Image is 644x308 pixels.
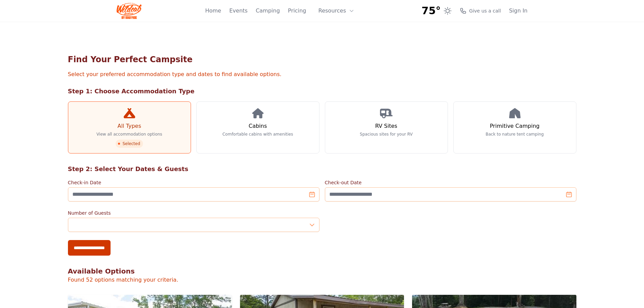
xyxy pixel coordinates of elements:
a: RV Sites Spacious sites for your RV [325,101,448,153]
p: Spacious sites for your RV [360,132,412,137]
span: Selected [116,140,143,148]
span: Give us a call [469,7,501,14]
h3: RV Sites [375,122,397,130]
a: Give us a call [460,7,501,14]
label: Number of Guests [68,210,319,216]
p: Found 52 options matching your criteria. [68,276,576,284]
a: Events [229,7,247,15]
a: Camping [256,7,280,15]
img: Wildcat Logo [117,3,142,19]
a: Home [205,7,221,15]
h3: All Types [117,122,141,130]
span: 75° [422,5,441,17]
h2: Available Options [68,266,576,276]
a: Cabins Comfortable cabins with amenities [196,101,319,153]
button: Resources [314,4,358,18]
a: Primitive Camping Back to nature tent camping [453,101,576,153]
h3: Cabins [248,122,267,130]
p: Select your preferred accommodation type and dates to find available options. [68,70,576,78]
h3: Primitive Camping [490,122,540,130]
h2: Step 2: Select Your Dates & Guests [68,164,576,174]
p: View all accommodation options [96,132,162,137]
label: Check-out Date [325,179,576,186]
h1: Find Your Perfect Campsite [68,54,576,65]
label: Check-in Date [68,179,319,186]
p: Comfortable cabins with amenities [222,132,293,137]
a: Pricing [288,7,306,15]
a: Sign In [509,7,528,15]
p: Back to nature tent camping [486,132,544,137]
h2: Step 1: Choose Accommodation Type [68,87,576,96]
a: All Types View all accommodation options Selected [68,101,191,153]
